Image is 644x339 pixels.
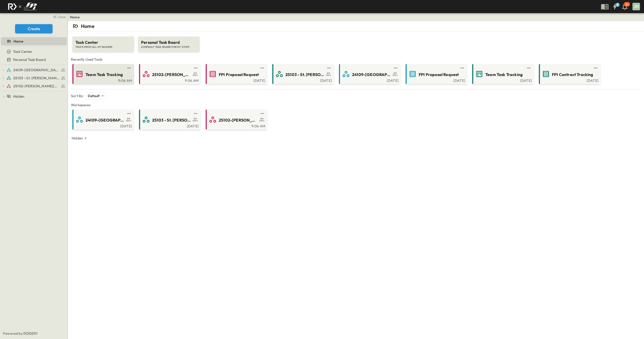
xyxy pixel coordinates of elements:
a: Team Task Tracking [473,70,532,78]
span: 25103 - St. [PERSON_NAME] Phase 2 [285,72,324,78]
button: test [126,110,132,117]
a: Task Center [1,48,66,55]
button: test [259,65,265,71]
a: 25103 - St. [PERSON_NAME] Phase 2 [7,74,66,82]
span: FPI Proposal Request [419,72,459,78]
a: [DATE] [407,78,465,82]
button: test [193,65,199,71]
span: Team Task Tracking [85,72,123,78]
div: 25103 - St. [PERSON_NAME] Phase 2test [1,74,67,82]
p: Default [88,93,100,98]
button: close [51,13,67,20]
a: FPI Proposal Request [207,70,265,78]
button: test [326,65,332,71]
a: 25103 - St. [PERSON_NAME] Phase 2 [140,116,199,124]
span: Home [14,39,23,44]
span: FPI Contract Tracking [552,72,593,78]
div: JH [632,3,640,10]
div: 24109-St. Teresa of Calcutta Parish Halltest [1,66,67,74]
span: 25103 - St. [PERSON_NAME] Phase 2 [13,76,59,81]
img: c8d7d1ed905e502e8f77bf7063faec64e13b34fdb1f2bdd94b0e311fc34f8000.png [6,1,39,12]
a: [DATE] [540,78,598,82]
p: Hidden [72,136,83,141]
button: Hidden [70,135,90,142]
span: Workspaces [71,102,641,107]
a: Team Task Tracking [73,70,132,78]
div: Default [86,92,106,99]
a: Home [1,38,66,45]
button: Create [15,24,53,33]
span: Hidden [13,94,24,99]
button: test [393,65,399,71]
a: 25103 - St. [PERSON_NAME] Phase 2 [273,70,332,78]
span: 24109-St. Teresa of Calcutta Parish Hall [13,67,59,72]
span: 25102-Christ The Redeemer Anglican Church [13,84,59,89]
a: Home [70,15,80,20]
a: [DATE] [73,124,132,128]
span: Recently Used Tools [71,57,641,62]
button: test [259,110,265,117]
div: 25102-Christ The Redeemer Anglican Churchtest [1,82,67,90]
button: test [592,65,598,71]
button: test [459,65,465,71]
a: [DATE] [207,78,265,82]
a: Task CenterTASKS FROM ALL MY BOARDS [72,31,135,52]
span: FPI Proposal Request [219,72,259,78]
a: 25102-Christ The Redeemer Anglican Church [7,83,66,90]
p: Home [81,23,95,30]
span: Task Center [13,49,32,54]
a: 24109-[GEOGRAPHIC_DATA][PERSON_NAME] [73,116,132,124]
span: Personal Task Board [13,57,46,62]
span: 25103 - St. [PERSON_NAME] Phase 2 [152,117,191,123]
a: 9:06 AM [73,78,132,82]
span: 24109-[GEOGRAPHIC_DATA][PERSON_NAME] [85,117,124,123]
a: 9:06 AM [140,78,199,82]
button: 9 [610,2,620,11]
span: A DEFAULT TASK BOARD FOR MY STUFF [141,45,197,49]
a: Personal Task BoardA DEFAULT TASK BOARD FOR MY STUFF [138,31,200,52]
a: FPI Contract Tracking [540,70,598,78]
span: 25102-[PERSON_NAME][DEMOGRAPHIC_DATA][GEOGRAPHIC_DATA] [152,72,191,78]
nav: breadcrumbs [70,15,83,20]
span: Personal Task Board [141,40,197,45]
span: TASKS FROM ALL MY BOARDS [75,45,131,49]
button: test [193,110,199,117]
a: 24109-[GEOGRAPHIC_DATA][PERSON_NAME] [340,70,399,78]
a: [DATE] [340,78,399,82]
span: Team Task Tracking [485,72,523,78]
a: 9:06 AM [207,124,265,128]
a: 24109-St. Teresa of Calcutta Parish Hall [7,66,66,73]
a: FPI Proposal Request [407,70,465,78]
a: [DATE] [140,124,199,128]
h6: 9 [617,3,618,7]
span: close [58,14,66,19]
button: JH [632,2,640,11]
button: test [526,65,532,71]
span: 24109-[GEOGRAPHIC_DATA][PERSON_NAME] [352,72,391,78]
a: 25102-[PERSON_NAME][DEMOGRAPHIC_DATA][GEOGRAPHIC_DATA] [207,116,265,124]
a: [DATE] [473,78,532,82]
p: Sort By: [71,93,84,98]
a: [DATE] [273,78,332,82]
button: test [126,65,132,71]
a: Personal Task Board [1,56,66,63]
div: Personal Task Boardtest [1,56,67,64]
span: Task Center [75,40,131,45]
a: 25102-[PERSON_NAME][DEMOGRAPHIC_DATA][GEOGRAPHIC_DATA] [140,70,199,78]
p: 30 [625,3,629,7]
span: 25102-[PERSON_NAME][DEMOGRAPHIC_DATA][GEOGRAPHIC_DATA] [219,117,258,123]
